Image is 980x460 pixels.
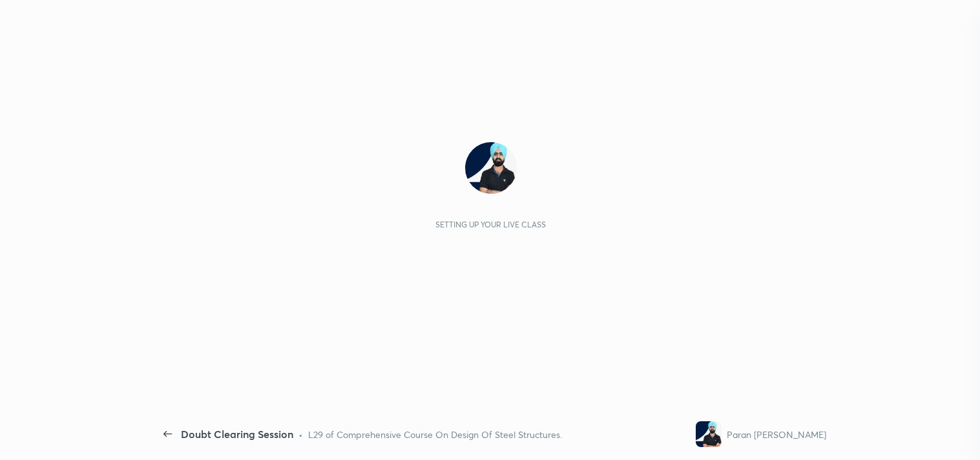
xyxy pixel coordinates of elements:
div: L29 of Comprehensive Course On Design Of Steel Structures. [308,428,562,441]
div: Setting up your live class [435,220,546,229]
div: • [298,428,303,441]
img: bb0fa125db344831bf5d12566d8c4e6c.jpg [465,142,517,194]
img: bb0fa125db344831bf5d12566d8c4e6c.jpg [696,421,722,447]
div: Paran [PERSON_NAME] [727,428,826,441]
div: Doubt Clearing Session [181,426,293,442]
